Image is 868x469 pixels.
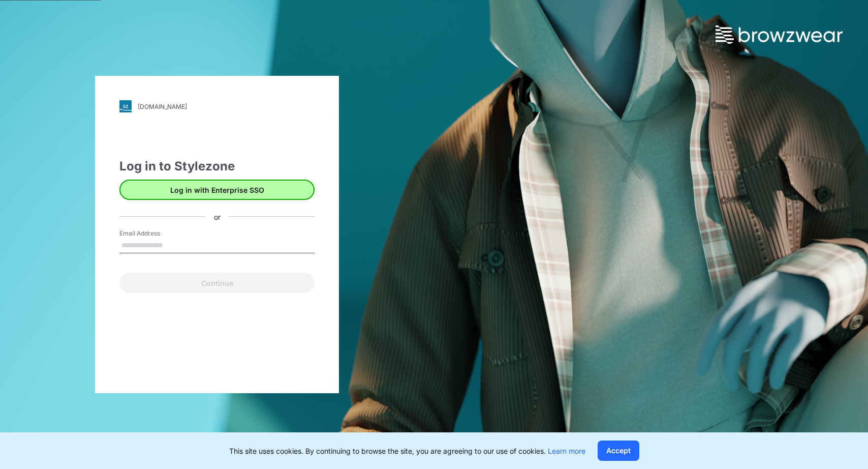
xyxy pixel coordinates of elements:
[119,180,315,200] button: Log in with Enterprise SSO
[119,157,315,175] div: Log in to Stylezone
[206,211,229,222] div: or
[229,446,585,456] p: This site uses cookies. By continuing to browse the site, you are agreeing to our use of cookies.
[138,103,187,110] div: [DOMAIN_NAME]
[598,441,639,461] button: Accept
[548,447,585,455] a: Learn more
[119,100,315,112] a: [DOMAIN_NAME]
[119,229,191,238] label: Email Address
[716,25,843,44] img: browzwear-logo.73288ffb.svg
[119,100,132,112] img: svg+xml;base64,PHN2ZyB3aWR0aD0iMjgiIGhlaWdodD0iMjgiIHZpZXdCb3g9IjAgMCAyOCAyOCIgZmlsbD0ibm9uZSIgeG...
